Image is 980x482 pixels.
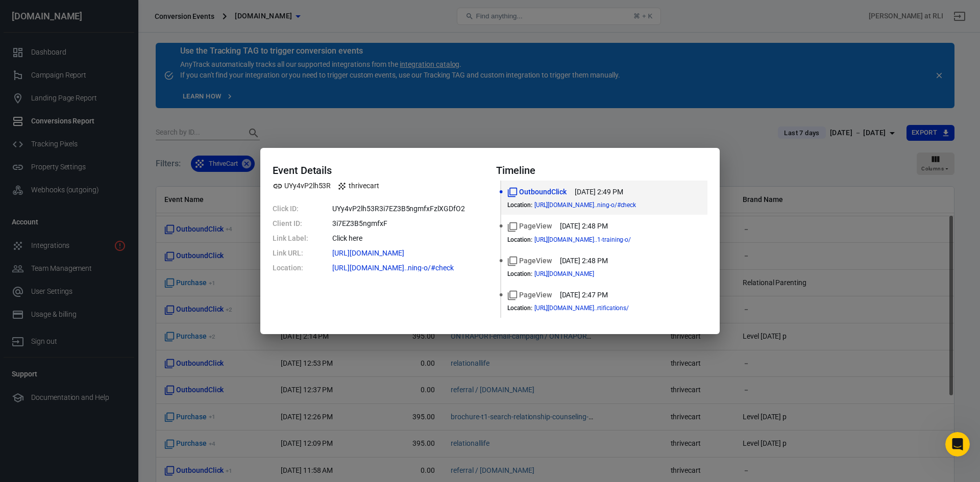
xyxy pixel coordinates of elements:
[507,270,532,277] dt: Location :
[273,181,331,191] span: Property
[507,187,567,197] span: Standard event name
[273,204,308,214] dt: Click ID:
[507,201,532,209] dt: Location :
[332,218,484,229] dd: 3i7EZ3B5ngmfxF
[945,432,970,456] iframe: Intercom live chat
[534,202,655,208] span: https://relationallife.com/level-1-training-o/#check
[534,271,612,277] span: https://relationallife.com/rlt-training/
[273,233,308,244] dt: Link Label:
[273,248,308,259] dt: Link URL:
[496,164,707,176] h4: Timeline
[273,263,308,273] dt: Location:
[337,181,379,191] span: Integration
[332,233,484,244] dd: Click here
[534,237,650,243] span: https://relationallife.com/level-1-training-o/
[560,221,608,232] time: 2025-10-08T14:48:33-07:00
[273,164,484,176] h4: Event Details
[507,256,552,266] span: Standard event name
[560,290,608,300] time: 2025-10-08T14:47:23-07:00
[507,290,552,300] span: Standard event name
[332,264,472,271] span: https://relationallife.com/level-1-training-o/#check
[534,305,648,311] span: https://relationallife.com/rlt-training-and-certifications/
[332,249,422,257] span: https://terryreal.thrivecart.com/346
[273,218,308,229] dt: Client ID:
[507,236,532,243] dt: Location :
[507,305,532,312] dt: Location :
[560,256,608,266] time: 2025-10-08T14:48:26-07:00
[507,221,552,232] span: Standard event name
[332,204,484,214] dd: UYy4vP2lh53R3i7EZ3B5ngmfxFzlXGDfO2
[575,187,623,197] time: 2025-10-08T14:49:02-07:00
